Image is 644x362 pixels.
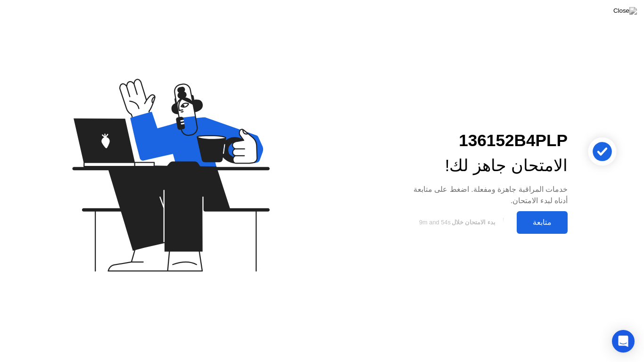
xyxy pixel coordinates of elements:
div: 136152B4PLP [401,128,568,153]
img: Close [613,7,637,15]
span: 9m and 54s [419,219,451,226]
div: Open Intercom Messenger [612,330,635,353]
div: خدمات المراقبة جاهزة ومفعلة. اضغط على متابعة أدناه لبدء الامتحان. [401,184,568,206]
div: متابعة [520,218,565,227]
div: الامتحان جاهز لك! [401,153,568,178]
button: متابعة [517,211,568,234]
button: بدء الامتحان خلال9m and 54s [401,214,512,231]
